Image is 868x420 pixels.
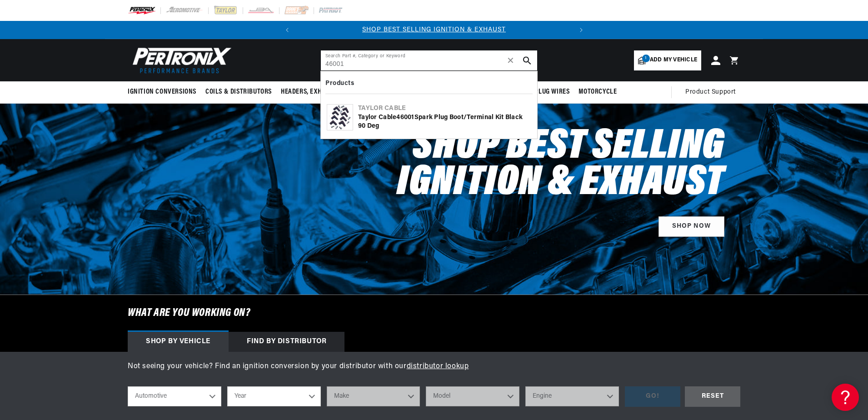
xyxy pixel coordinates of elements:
div: Taylor Cable [358,104,531,113]
button: Translation missing: en.sections.announcements.previous_announcement [278,21,296,39]
span: Coils & Distributors [205,87,272,97]
span: Spark Plug Wires [514,87,570,97]
select: Ride Type [128,386,221,406]
h6: What are you working on? [105,295,763,331]
div: RESET [685,386,740,407]
summary: Coils & Distributors [201,81,276,103]
button: search button [517,50,537,70]
h2: Shop Best Selling Ignition & Exhaust [336,129,724,202]
div: Find by Distributor [229,332,344,352]
summary: Spark Plug Wires [510,81,574,103]
div: Taylor Cable Spark Plug Boot/Terminal Kit black 90 deg [358,113,531,131]
a: SHOP BEST SELLING IGNITION & EXHAUST [362,26,506,33]
span: 1 [642,55,650,62]
slideshow-component: Translation missing: en.sections.announcements.announcement_bar [105,21,763,39]
span: Ignition Conversions [128,87,196,97]
summary: Ignition Conversions [128,81,201,103]
select: Year [227,386,321,406]
b: Products [325,80,354,87]
div: Announcement [296,25,572,35]
select: Model [426,386,519,406]
span: Add my vehicle [650,56,697,65]
span: Headers, Exhausts & Components [281,87,387,97]
div: 1 of 2 [296,25,572,35]
p: Not seeing your vehicle? Find an ignition conversion by your distributor with our [128,361,740,373]
a: 1Add my vehicle [634,50,701,70]
summary: Motorcycle [574,81,621,103]
input: Search Part #, Category or Keyword [321,50,537,70]
span: Product Support [685,87,736,97]
summary: Product Support [685,81,740,103]
button: Translation missing: en.sections.announcements.next_announcement [572,21,590,39]
span: Motorcycle [579,87,617,97]
summary: Headers, Exhausts & Components [276,81,392,103]
b: 46001 [396,114,414,121]
a: SHOP NOW [658,216,724,237]
select: Make [327,386,420,406]
a: distributor lookup [407,363,469,370]
img: Taylor Cable 46001 Spark Plug Boot/Terminal Kit black 90 deg [329,105,351,130]
div: Shop by vehicle [128,332,229,352]
img: Pertronix [128,45,232,76]
select: Engine [525,386,619,406]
